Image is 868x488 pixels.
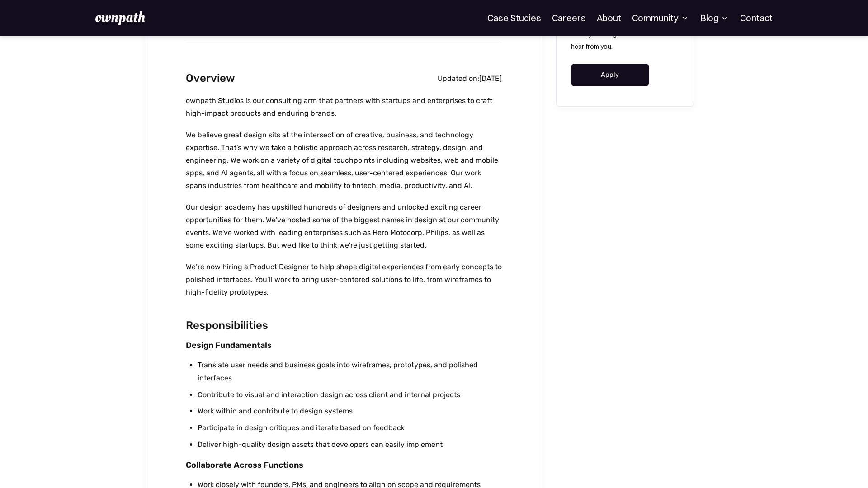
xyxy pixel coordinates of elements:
[198,359,502,385] li: Translate user needs and business goals into wireframes, prototypes, and polished interfaces
[438,74,479,83] div: Updated on:
[186,201,502,252] p: Our design academy has upskilled hundreds of designers and unlocked exciting career opportunities...
[186,70,235,87] h2: Overview
[186,340,272,350] strong: Design Fundamentals
[571,64,649,86] a: Apply
[597,13,621,23] a: About
[740,13,773,23] a: Contact
[479,74,502,83] div: [DATE]
[552,13,586,23] a: Careers
[186,261,502,299] p: We’re now hiring a Product Designer to help shape digital experiences from early concepts to poli...
[186,460,303,470] strong: Collaborate Across Functions
[186,317,502,334] h2: Responsibilities
[186,94,502,120] p: ownpath Studios is our consulting arm that partners with startups and enterprises to craft high-i...
[198,422,502,435] li: Participate in design critiques and iterate based on feedback
[198,438,502,451] li: Deliver high-quality design assets that developers can easily implement
[487,13,541,23] a: Case Studies
[186,129,502,192] p: We believe great design sits at the intersection of creative, business, and technology expertise....
[198,389,502,402] li: Contribute to visual and interaction design across client and internal projects
[700,13,729,23] div: Blog
[198,405,502,418] li: Work within and contribute to design systems
[632,13,689,23] div: Community
[571,28,679,53] p: Think you're a good fit? We'd love to hear from you.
